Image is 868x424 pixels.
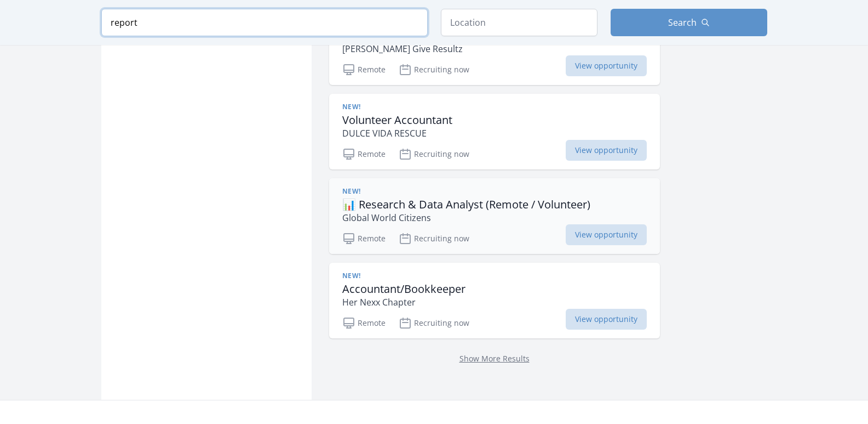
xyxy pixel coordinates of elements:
a: New! Accountant/Bookkeeper Her Nexx Chapter Remote Recruiting now View opportunity [329,263,660,338]
p: DULCE VIDA RESCUE [342,127,452,140]
p: Recruiting now [399,232,469,245]
p: [PERSON_NAME] Give Resultz [342,42,492,55]
p: Remote [342,316,386,330]
p: Remote [342,63,386,76]
input: Keyword [101,9,428,36]
span: View opportunity [566,224,647,245]
span: New! [342,103,361,111]
span: New! [342,272,361,280]
p: Recruiting now [399,148,469,161]
a: New! Remote Mail Clerk Supervisor [PERSON_NAME] Give Resultz Remote Recruiting now View opportunity [329,9,660,85]
p: Remote [342,232,386,245]
span: View opportunity [566,140,647,161]
a: New! 📊 Research & Data Analyst (Remote / Volunteer) Global World Citizens Remote Recruiting now V... [329,178,660,254]
span: New! [342,187,361,196]
p: Recruiting now [399,63,469,76]
p: Remote [342,148,386,161]
p: Recruiting now [399,316,469,330]
a: Show More Results [459,353,530,364]
a: New! Volunteer Accountant DULCE VIDA RESCUE Remote Recruiting now View opportunity [329,94,660,169]
span: Search [668,16,697,29]
h3: 📊 Research & Data Analyst (Remote / Volunteer) [342,198,590,211]
span: View opportunity [566,55,647,76]
h3: Accountant/Bookkeeper [342,282,465,296]
button: Search [611,9,767,36]
input: Location [441,9,597,36]
p: Her Nexx Chapter [342,296,465,309]
h3: Volunteer Accountant [342,114,452,127]
p: Global World Citizens [342,211,590,224]
span: View opportunity [566,309,647,330]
